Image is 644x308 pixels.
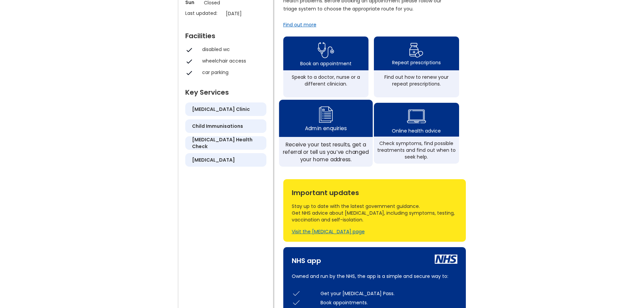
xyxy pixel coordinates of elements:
[305,125,347,132] div: Admin enquiries
[192,136,260,150] h5: [MEDICAL_DATA] health check
[409,41,424,59] img: repeat prescription icon
[320,299,457,306] div: Book appointments.
[407,105,426,127] img: health advice icon
[292,203,457,223] div: Stay up to date with the latest government guidance. Get NHS advice about [MEDICAL_DATA], includi...
[374,103,459,164] a: health advice iconOnline health adviceCheck symptoms, find possible treatments and find out when ...
[185,29,266,39] div: Facilities
[283,37,368,97] a: book appointment icon Book an appointmentSpeak to a doctor, nurse or a different clinician.
[279,100,373,167] a: admin enquiry iconAdmin enquiriesReceive your test results, get a referral or tell us you’ve chan...
[292,289,301,298] img: check icon
[292,272,457,280] p: Owned and run by the NHS, the app is a simple and secure way to:
[374,37,459,97] a: repeat prescription iconRepeat prescriptionsFind out how to renew your repeat prescriptions.
[377,74,456,87] div: Find out how to renew your repeat prescriptions.
[317,104,334,124] img: admin enquiry icon
[320,290,457,297] div: Get your [MEDICAL_DATA] Pass.
[192,123,243,129] h5: child immunisations
[202,46,263,53] div: disabled wc
[192,106,250,113] h5: [MEDICAL_DATA] clinic
[292,228,365,235] a: Visit the [MEDICAL_DATA] page
[287,74,365,87] div: Speak to a doctor, nurse or a different clinician.
[283,21,316,28] a: Find out more
[435,255,457,264] img: nhs icon white
[318,40,334,60] img: book appointment icon
[300,60,352,67] div: Book an appointment
[292,254,321,264] div: NHS app
[202,69,263,76] div: car parking
[192,157,235,163] h5: [MEDICAL_DATA]
[292,186,457,196] div: Important updates
[185,10,222,17] p: Last updated:
[202,57,263,64] div: wheelchair access
[377,140,456,160] div: Check symptoms, find possible treatments and find out when to seek help.
[392,59,441,66] div: Repeat prescriptions
[283,141,369,163] div: Receive your test results, get a referral or tell us you’ve changed your home address.
[185,86,266,96] div: Key Services
[292,298,301,307] img: check icon
[226,10,270,17] p: [DATE]
[392,127,441,134] div: Online health advice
